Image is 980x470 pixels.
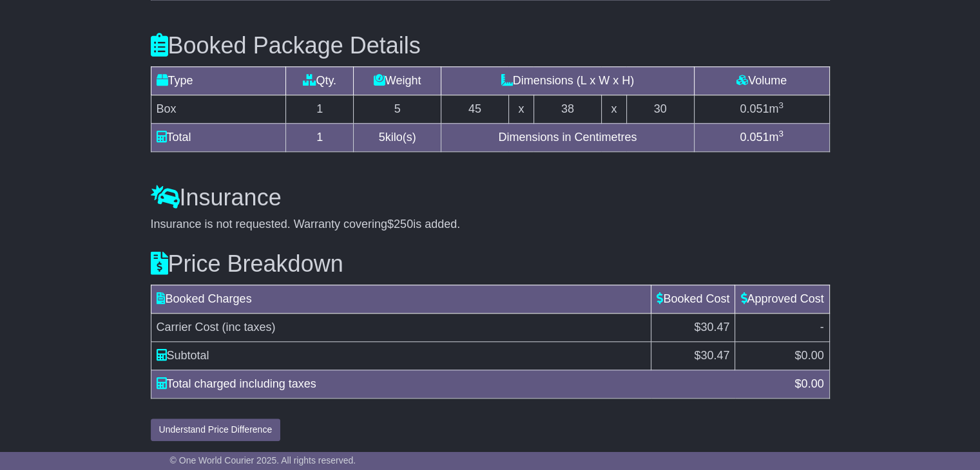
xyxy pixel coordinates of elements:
[286,66,354,95] td: Qty.
[778,129,783,138] sup: 3
[740,102,769,115] span: 0.051
[151,418,281,441] button: Understand Price Difference
[820,321,824,334] span: -
[151,123,286,151] td: Total
[788,375,830,393] div: $
[151,185,830,211] h3: Insurance
[150,375,789,393] div: Total charged including taxes
[151,66,286,95] td: Type
[151,285,651,313] td: Booked Charges
[651,341,735,370] td: $
[700,349,729,362] span: 30.47
[157,321,219,334] span: Carrier Cost
[222,321,276,334] span: (inc taxes)
[441,66,695,95] td: Dimensions (L x W x H)
[387,218,413,230] span: $250
[651,285,735,313] td: Booked Cost
[151,251,830,277] h3: Price Breakdown
[601,95,626,123] td: x
[626,95,694,123] td: 30
[508,95,533,123] td: x
[354,95,441,123] td: 5
[694,321,729,334] span: $30.47
[735,285,829,313] td: Approved Cost
[354,123,441,151] td: kilo(s)
[735,341,829,370] td: $
[151,341,651,370] td: Subtotal
[286,95,354,123] td: 1
[533,95,601,123] td: 38
[379,131,385,144] span: 5
[286,123,354,151] td: 1
[354,66,441,95] td: Weight
[694,123,829,151] td: m
[801,377,823,390] span: 0.00
[694,95,829,123] td: m
[151,95,286,123] td: Box
[151,33,830,59] h3: Booked Package Details
[170,455,356,465] span: © One World Courier 2025. All rights reserved.
[801,349,823,362] span: 0.00
[441,123,695,151] td: Dimensions in Centimetres
[694,66,829,95] td: Volume
[778,100,783,110] sup: 3
[441,95,509,123] td: 45
[151,218,830,232] div: Insurance is not requested. Warranty covering is added.
[740,131,769,144] span: 0.051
